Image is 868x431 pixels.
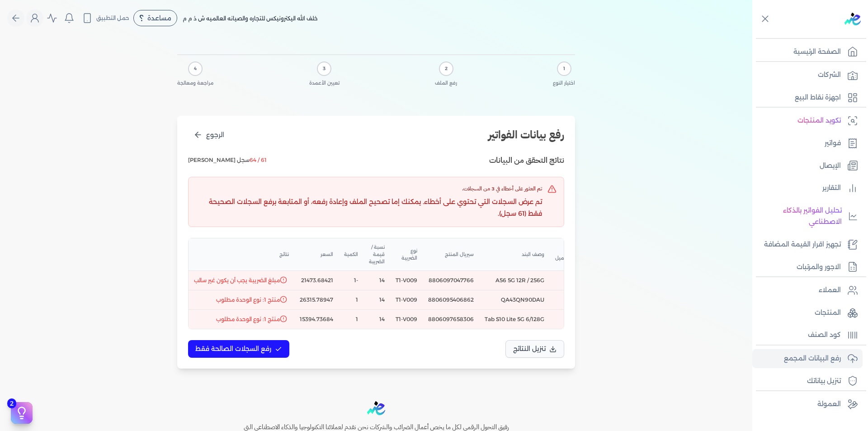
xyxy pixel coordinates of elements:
[183,15,318,22] span: خلف الله اليكترونيكس للتجاره والصيانه العالميه ش ذ م م
[822,182,841,194] p: التقارير
[445,65,448,72] span: 2
[808,329,841,341] p: كود الصنف
[752,88,863,107] a: اجهزة نقاط البيع
[363,290,390,310] td: 14
[188,127,230,143] button: الرجوع
[752,235,863,254] a: تجهيز اقرار القيمة المضافة
[177,80,213,87] span: مراجعة ومعالجة
[423,271,479,290] td: 8806097047766
[752,66,863,85] a: الشركات
[752,111,863,130] a: تكويد المنتجات
[390,290,423,310] td: T1-V009
[294,271,339,290] td: 21473.68421
[339,290,363,310] td: 1
[563,65,565,72] span: 1
[807,375,841,387] p: تنزيل بياناتك
[784,353,841,365] p: رفع البيانات المجمع
[797,115,841,127] p: تكويد المنتجات
[489,154,564,166] h3: نتائج التحقق من البيانات
[513,344,546,354] span: تنزيل النتائج
[553,80,575,87] span: اختيار النوع
[206,130,224,140] span: الرجوع
[423,290,479,310] td: 8806095406862
[216,315,280,323] span: منتج 1: نوع الوحدة مطلوب
[195,344,271,354] span: رفع السجلات الصالحة فقط
[147,15,171,21] span: مساعدة
[752,179,863,198] a: التقارير
[189,238,294,270] th: نتائج
[488,127,564,143] h2: رفع بيانات الفواتير
[819,284,841,296] p: العملاء
[390,310,423,329] td: T1-V009
[825,137,841,149] p: فواتير
[550,238,576,270] th: نوع العميل
[423,310,479,329] td: 8806097658306
[294,238,339,270] th: السعر
[339,310,363,329] td: 1
[820,160,841,172] p: الإيصال
[752,134,863,153] a: فواتير
[339,271,363,290] td: -1
[752,281,863,300] a: العملاء
[752,258,863,277] a: الاجور والمرتبات
[435,80,457,87] span: رفع الملف
[80,10,132,26] button: حمل التطبيق
[133,10,177,26] div: مساعدة
[390,238,423,270] th: نوع الضريبة
[479,271,550,290] td: A56 5G 12R / 256G
[390,271,423,290] td: T1-V009
[294,290,339,310] td: 26315.78947
[752,156,863,175] a: الإيصال
[323,65,325,72] span: 3
[752,201,863,232] a: تحليل الفواتير بالذكاء الاصطناعي
[752,372,863,391] a: تنزيل بياناتك
[797,261,841,273] p: الاجور والمرتبات
[764,239,841,251] p: تجهيز اقرار القيمة المضافة
[752,303,863,322] a: المنتجات
[423,238,479,270] th: سيريال المنتج
[11,402,33,424] button: 2
[363,310,390,329] td: 14
[194,276,280,284] span: مبلغ الضريبة يجب أن يكون غير سالب
[339,238,363,270] th: الكمية
[479,238,550,270] th: وصف البند
[367,401,385,415] img: logo
[188,156,267,164] span: سجل [PERSON_NAME]
[216,296,280,304] span: منتج 1: نوع الوحدة مطلوب
[294,310,339,329] td: 15394.73684
[196,185,542,193] h3: تم العثور على أخطاء في 3 من السجلات.
[363,238,390,270] th: نسبة / قيمة الضريبة
[309,80,340,87] span: تعيين الأعمدة
[479,290,550,310] td: QA43QN90DAU
[844,13,861,25] img: logo
[363,271,390,290] td: 14
[250,156,267,163] span: 61 / 64
[194,65,197,72] span: 4
[505,340,564,358] button: تنزيل النتائج
[752,326,863,345] a: كود الصنف
[757,205,842,228] p: تحليل الفواتير بالذكاء الاصطناعي
[752,43,863,62] a: الصفحة الرئيسية
[795,92,841,104] p: اجهزة نقاط البيع
[752,349,863,368] a: رفع البيانات المجمع
[188,340,289,358] button: رفع السجلات الصالحة فقط
[817,398,841,410] p: العمولة
[752,395,863,414] a: العمولة
[196,196,542,219] p: تم عرض السجلات التي تحتوي على أخطاء. يمكنك إما تصحيح الملف وإعادة رفعه، أو المتابعة برفع السجلات ...
[7,398,16,408] span: 2
[818,69,841,81] p: الشركات
[815,307,841,319] p: المنتجات
[793,46,841,58] p: الصفحة الرئيسية
[96,14,129,22] span: حمل التطبيق
[479,310,550,329] td: Tab S10 Lite 5G 6/128G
